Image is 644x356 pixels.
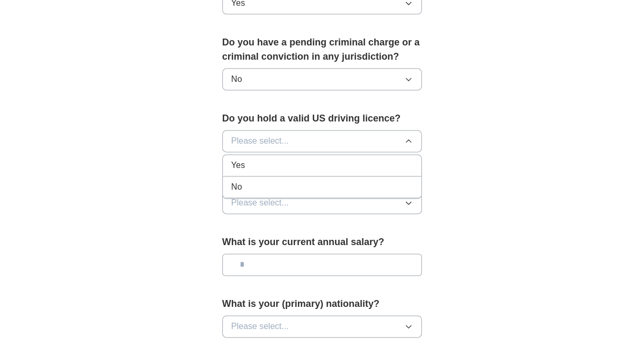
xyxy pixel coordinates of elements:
[231,196,289,209] span: Please select...
[222,315,422,338] button: Please select...
[222,111,422,126] label: Do you hold a valid US driving licence?
[222,68,422,90] button: No
[222,192,422,214] button: Please select...
[231,135,289,147] span: Please select...
[222,235,422,249] label: What is your current annual salary?
[222,297,422,311] label: What is your (primary) nationality?
[231,159,245,172] span: Yes
[231,73,242,86] span: No
[231,320,289,333] span: Please select...
[222,35,422,64] label: Do you have a pending criminal charge or a criminal conviction in any jurisdiction?
[231,181,242,193] span: No
[222,130,422,152] button: Please select...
